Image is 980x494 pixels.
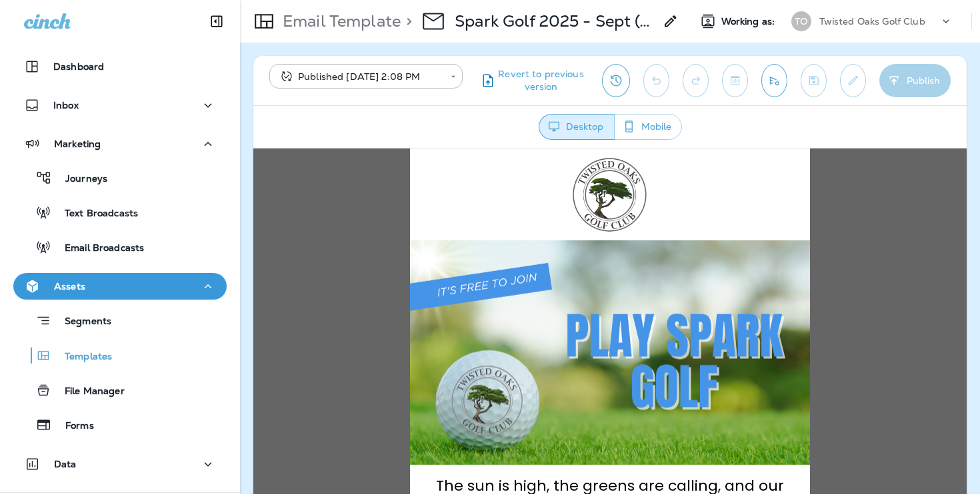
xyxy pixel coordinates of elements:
span: The sun is high, the greens are calling, and our 2025 Spark Golf [DATE] League is in full swing –... [183,327,531,391]
p: Assets [54,281,85,292]
p: Templates [51,351,112,364]
p: Spark Golf 2025 - Sept (4) [455,11,655,31]
div: Published [DATE] 2:08 PM [279,70,441,83]
button: Revert to previous version [473,64,591,97]
button: Forms [13,411,227,439]
span: Revert to previous version [496,68,586,93]
button: Journeys [13,164,227,192]
p: > [401,11,412,31]
button: Assets [13,273,227,300]
p: Email Template [277,11,401,31]
p: File Manager [51,385,125,398]
p: Twisted Oaks Golf Club [819,16,925,27]
div: TO [791,11,811,31]
button: View Changelog [602,64,630,97]
button: Send test email [761,64,787,97]
button: Email Broadcasts [13,233,227,261]
img: Twisted%20Oaks%20%20logoJourney.png [309,6,404,86]
button: Segments [13,306,227,335]
button: Inbox [13,92,227,119]
button: Marketing [13,130,227,157]
p: Marketing [54,138,101,149]
button: Text Broadcasts [13,198,227,226]
p: Segments [51,316,111,329]
span: Working as: [721,16,778,27]
button: File Manager [13,376,227,404]
img: TO---Spark-Golf---sept.---blog.png [157,92,557,317]
p: Text Broadcasts [51,208,138,220]
p: Dashboard [53,61,104,72]
p: Forms [52,420,94,433]
p: Data [54,459,77,469]
button: Dashboard [13,53,227,80]
button: Data [13,451,227,477]
button: Desktop [539,114,615,140]
button: Templates [13,342,227,370]
p: Inbox [53,100,79,111]
button: Mobile [614,114,682,140]
button: Collapse Sidebar [198,8,235,35]
p: Journeys [52,173,107,186]
p: Email Broadcasts [51,242,144,255]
